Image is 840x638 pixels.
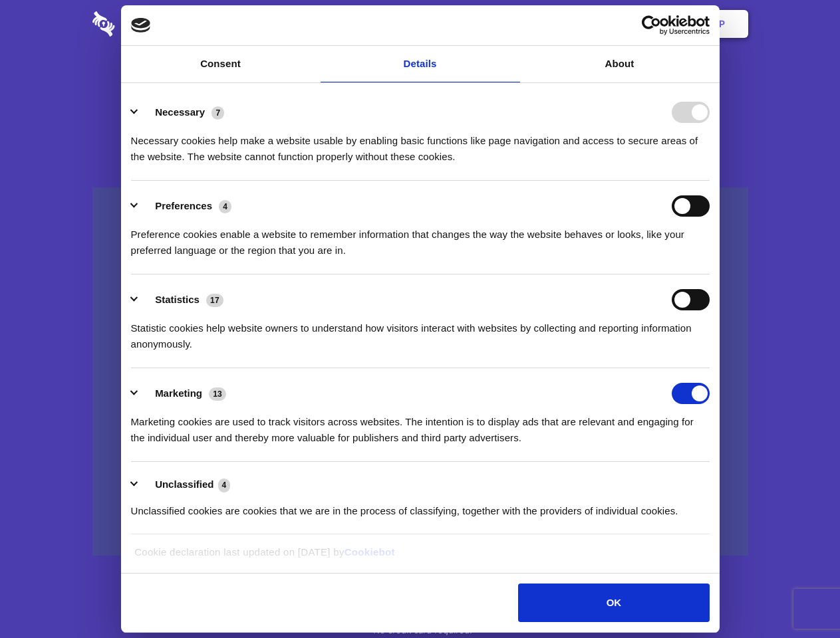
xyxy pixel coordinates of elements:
a: Details [321,46,520,82]
button: OK [518,584,709,622]
a: Usercentrics Cookiebot - opens in a new window [593,15,710,35]
a: Wistia video thumbnail [92,187,748,556]
a: Pricing [390,3,448,45]
h1: Eliminate Slack Data Loss. [92,60,748,108]
a: About [520,46,720,82]
label: Marketing [155,387,202,399]
span: 4 [219,200,231,213]
div: Marketing cookies are used to track visitors across websites. The intention is to display ads tha... [131,404,710,446]
span: 4 [218,478,231,492]
span: 13 [209,387,226,401]
div: Cookie declaration last updated on [DATE] by [124,544,716,570]
a: Cookiebot [345,546,395,558]
span: 7 [211,106,224,120]
a: Login [603,3,661,45]
button: Unclassified (4) [131,477,239,493]
img: logo [131,18,151,33]
div: Statistic cookies help website owners to understand how visitors interact with websites by collec... [131,310,710,352]
img: logo-wordmark-white-trans-d4663122ce5f474addd5e946df7df03e33cb6a1c49d2221995e7729f52c070b2.svg [92,11,206,37]
a: Consent [121,46,321,82]
h4: Auto-redaction of sensitive data, encrypted data sharing and self-destructing private chats. Shar... [92,121,748,165]
div: Unclassified cookies are cookies that we are in the process of classifying, together with the pro... [131,493,710,519]
iframe: Drift Widget Chat Controller [773,572,824,622]
span: 17 [206,294,223,307]
label: Necessary [155,106,205,118]
button: Statistics (17) [131,289,232,310]
label: Preferences [155,200,212,211]
a: Contact [539,3,601,45]
div: Necessary cookies help make a website usable by enabling basic functions like page navigation and... [131,123,710,165]
button: Preferences (4) [131,195,240,217]
button: Necessary (7) [131,102,233,123]
button: Marketing (13) [131,383,235,404]
label: Statistics [155,294,200,305]
div: Preference cookies enable a website to remember information that changes the way the website beha... [131,217,710,259]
